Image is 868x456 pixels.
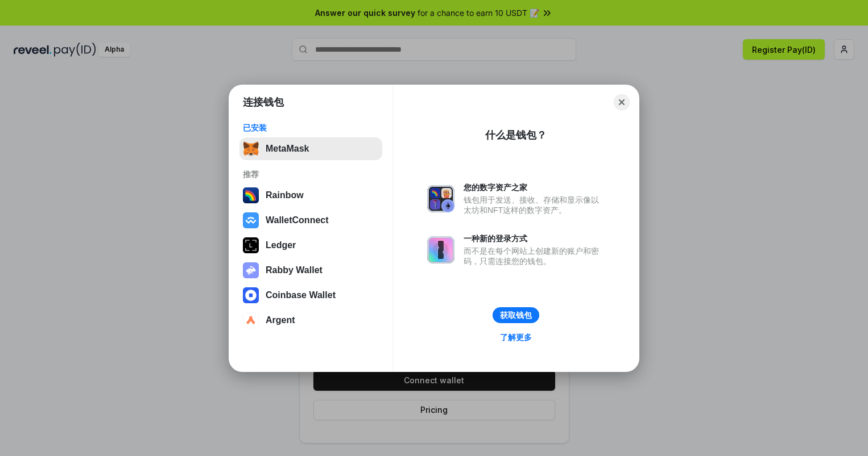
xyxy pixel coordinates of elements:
button: Close [614,94,630,110]
img: svg+xml,%3Csvg%20width%3D%2228%22%20height%3D%2228%22%20viewBox%3D%220%200%2028%2028%22%20fill%3D... [243,287,259,303]
div: 已安装 [243,123,379,133]
h1: 连接钱包 [243,95,284,109]
div: 而不是在每个网站上创建新的账户和密码，只需连接您的钱包。 [464,246,605,266]
img: svg+xml,%3Csvg%20xmlns%3D%22http%3A%2F%2Fwww.w3.org%2F2000%2Fsvg%22%20width%3D%2228%22%20height%3... [243,237,259,253]
div: 钱包用于发送、接收、存储和显示像以太坊和NFT这样的数字资产。 [464,195,605,215]
button: Argent [239,309,382,332]
button: Rabby Wallet [239,259,382,282]
img: svg+xml,%3Csvg%20xmlns%3D%22http%3A%2F%2Fwww.w3.org%2F2000%2Fsvg%22%20fill%3D%22none%22%20viewBox... [427,185,454,212]
a: 了解更多 [493,330,539,345]
div: MetaMask [266,144,309,154]
img: svg+xml,%3Csvg%20xmlns%3D%22http%3A%2F%2Fwww.w3.org%2F2000%2Fsvg%22%20fill%3D%22none%22%20viewBox... [243,262,259,278]
img: svg+xml,%3Csvg%20fill%3D%22none%22%20height%3D%2233%22%20viewBox%3D%220%200%2035%2033%22%20width%... [243,141,259,157]
button: MetaMask [239,137,382,160]
button: Ledger [239,234,382,257]
div: 了解更多 [500,332,532,342]
div: 您的数字资产之家 [464,182,605,193]
button: Coinbase Wallet [239,284,382,307]
div: Rabby Wallet [266,265,323,275]
div: Ledger [266,240,296,250]
button: WalletConnect [239,209,382,232]
div: 一种新的登录方式 [464,233,605,244]
img: svg+xml,%3Csvg%20xmlns%3D%22http%3A%2F%2Fwww.w3.org%2F2000%2Fsvg%22%20fill%3D%22none%22%20viewBox... [427,236,454,263]
button: Rainbow [239,184,382,207]
div: Argent [266,315,295,325]
div: 推荐 [243,169,379,179]
div: 获取钱包 [500,310,532,320]
img: svg+xml,%3Csvg%20width%3D%2228%22%20height%3D%2228%22%20viewBox%3D%220%200%2028%2028%22%20fill%3D... [243,312,259,328]
div: Coinbase Wallet [266,290,336,300]
img: svg+xml,%3Csvg%20width%3D%2228%22%20height%3D%2228%22%20viewBox%3D%220%200%2028%2028%22%20fill%3D... [243,212,259,228]
img: svg+xml,%3Csvg%20width%3D%22120%22%20height%3D%22120%22%20viewBox%3D%220%200%20120%20120%22%20fil... [243,187,259,203]
div: WalletConnect [266,215,329,225]
button: 获取钱包 [493,307,539,323]
div: 什么是钱包？ [485,128,547,142]
div: Rainbow [266,190,304,200]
